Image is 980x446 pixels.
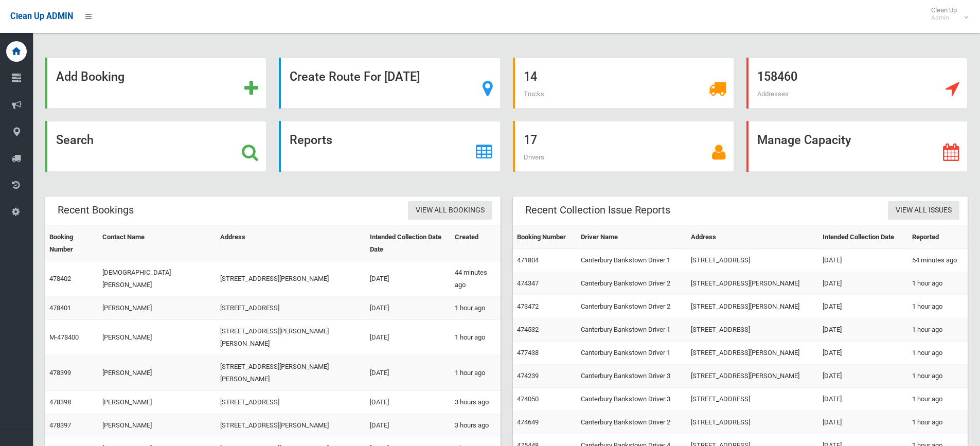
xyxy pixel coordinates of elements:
td: [DATE] [366,297,451,320]
a: 474050 [517,395,539,403]
small: Admin [931,14,957,22]
td: [DATE] [818,295,908,318]
td: [STREET_ADDRESS] [687,249,818,272]
td: [DATE] [366,355,451,391]
span: Drivers [524,153,544,161]
th: Address [687,226,818,249]
a: 158460 Addresses [746,58,968,109]
td: 44 minutes ago [451,261,500,297]
td: [STREET_ADDRESS][PERSON_NAME] [687,365,818,388]
td: [STREET_ADDRESS][PERSON_NAME] [687,272,818,295]
a: 471804 [517,256,539,264]
td: [STREET_ADDRESS] [687,388,818,411]
td: 1 hour ago [908,388,968,411]
td: 1 hour ago [908,411,968,434]
td: 1 hour ago [451,297,500,320]
strong: 17 [524,133,537,147]
a: 14 Trucks [513,58,734,109]
td: 1 hour ago [451,355,500,391]
th: Contact Name [98,226,216,261]
a: 478401 [49,304,71,312]
header: Recent Collection Issue Reports [513,200,683,220]
td: Canterbury Bankstown Driver 2 [577,411,687,434]
header: Recent Bookings [45,200,146,220]
td: [STREET_ADDRESS][PERSON_NAME][PERSON_NAME] [216,320,366,355]
td: [PERSON_NAME] [98,320,216,355]
td: [DATE] [818,272,908,295]
td: [STREET_ADDRESS] [687,411,818,434]
td: [DATE] [366,414,451,437]
th: Created [451,226,500,261]
span: Clean Up ADMIN [10,11,73,21]
a: Create Route For [DATE] [279,58,500,109]
a: 478399 [49,369,71,377]
strong: Manage Capacity [757,133,851,147]
span: Clean Up [926,6,967,22]
span: Addresses [757,90,789,98]
strong: Create Route For [DATE] [290,69,420,84]
td: [DATE] [818,411,908,434]
td: [STREET_ADDRESS][PERSON_NAME] [687,295,818,318]
td: [DATE] [818,249,908,272]
td: Canterbury Bankstown Driver 3 [577,388,687,411]
td: 1 hour ago [908,272,968,295]
td: [DATE] [818,365,908,388]
td: 1 hour ago [908,295,968,318]
th: Booking Number [45,226,98,261]
td: [DATE] [366,261,451,297]
td: Canterbury Bankstown Driver 1 [577,342,687,365]
a: 17 Drivers [513,121,734,172]
td: 1 hour ago [451,320,500,355]
td: [DATE] [818,318,908,342]
th: Driver Name [577,226,687,249]
th: Booking Number [513,226,577,249]
a: 474347 [517,279,539,287]
a: 474649 [517,418,539,426]
td: 1 hour ago [908,342,968,365]
td: [STREET_ADDRESS][PERSON_NAME] [687,342,818,365]
td: [PERSON_NAME] [98,391,216,414]
td: [STREET_ADDRESS] [687,318,818,342]
td: [PERSON_NAME] [98,414,216,437]
a: 478397 [49,421,71,429]
td: 1 hour ago [908,365,968,388]
td: [STREET_ADDRESS] [216,297,366,320]
td: [STREET_ADDRESS] [216,391,366,414]
strong: Search [56,133,94,147]
td: [DATE] [818,388,908,411]
span: Trucks [524,90,544,98]
td: 1 hour ago [908,318,968,342]
a: Reports [279,121,500,172]
td: Canterbury Bankstown Driver 1 [577,249,687,272]
td: Canterbury Bankstown Driver 1 [577,318,687,342]
a: Manage Capacity [746,121,968,172]
a: 474239 [517,372,539,380]
td: Canterbury Bankstown Driver 3 [577,365,687,388]
a: Add Booking [45,58,266,109]
a: Search [45,121,266,172]
td: [STREET_ADDRESS][PERSON_NAME] [216,261,366,297]
th: Reported [908,226,968,249]
td: [STREET_ADDRESS][PERSON_NAME] [216,414,366,437]
a: 478402 [49,275,71,282]
td: 3 hours ago [451,414,500,437]
a: 473472 [517,302,539,310]
td: [STREET_ADDRESS][PERSON_NAME][PERSON_NAME] [216,355,366,391]
a: View All Bookings [408,201,492,220]
a: 477438 [517,349,539,356]
a: 478398 [49,398,71,406]
strong: Add Booking [56,69,124,84]
th: Address [216,226,366,261]
a: View All Issues [888,201,959,220]
td: [DEMOGRAPHIC_DATA][PERSON_NAME] [98,261,216,297]
strong: 14 [524,69,537,84]
td: [DATE] [366,391,451,414]
th: Intended Collection Date [818,226,908,249]
td: Canterbury Bankstown Driver 2 [577,272,687,295]
th: Intended Collection Date Date [366,226,451,261]
td: [DATE] [818,342,908,365]
strong: 158460 [757,69,797,84]
a: M-478400 [49,333,79,341]
strong: Reports [290,133,332,147]
td: Canterbury Bankstown Driver 2 [577,295,687,318]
